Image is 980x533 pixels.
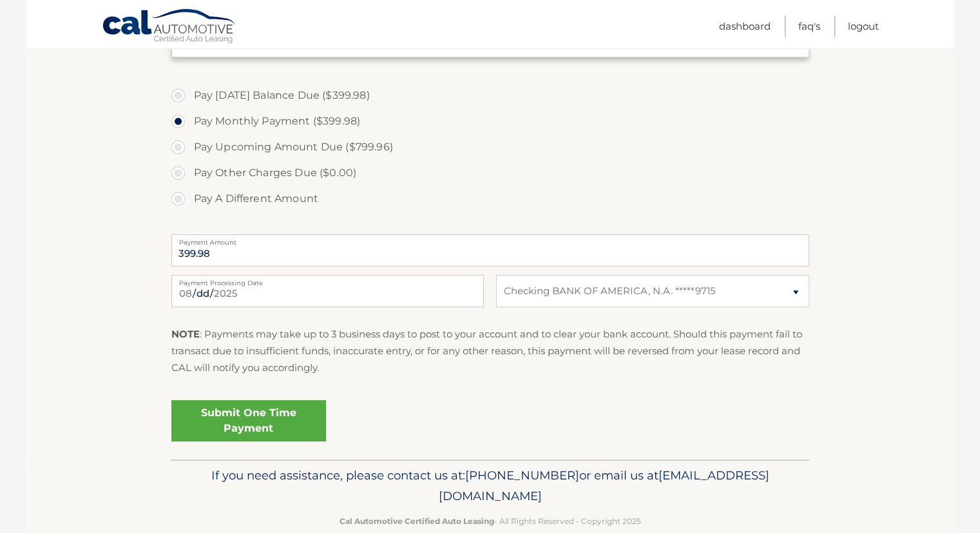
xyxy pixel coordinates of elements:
[171,83,809,108] label: Pay [DATE] Balance Due ($399.98)
[439,468,769,503] span: [EMAIL_ADDRESS][DOMAIN_NAME]
[465,468,579,483] span: [PHONE_NUMBER]
[719,15,771,37] a: Dashboard
[180,514,801,528] p: - All Rights Reserved - Copyright 2025
[171,108,809,134] label: Pay Monthly Payment ($399.98)
[171,400,326,441] a: Submit One Time Payment
[848,15,879,37] a: Logout
[171,234,809,266] input: Payment Amount
[798,15,820,37] a: FAQ's
[171,160,809,186] label: Pay Other Charges Due ($0.00)
[171,328,200,340] strong: NOTE
[171,275,484,285] label: Payment Processing Date
[102,8,237,46] a: Cal Automotive
[340,516,494,526] strong: Cal Automotive Certified Auto Leasing
[171,326,809,377] p: : Payments may take up to 3 business days to post to your account and to clear your bank account....
[171,134,809,160] label: Pay Upcoming Amount Due ($799.96)
[171,234,809,245] label: Payment Amount
[171,275,484,307] input: Payment Date
[171,186,809,212] label: Pay A Different Amount
[180,465,801,507] p: If you need assistance, please contact us at: or email us at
